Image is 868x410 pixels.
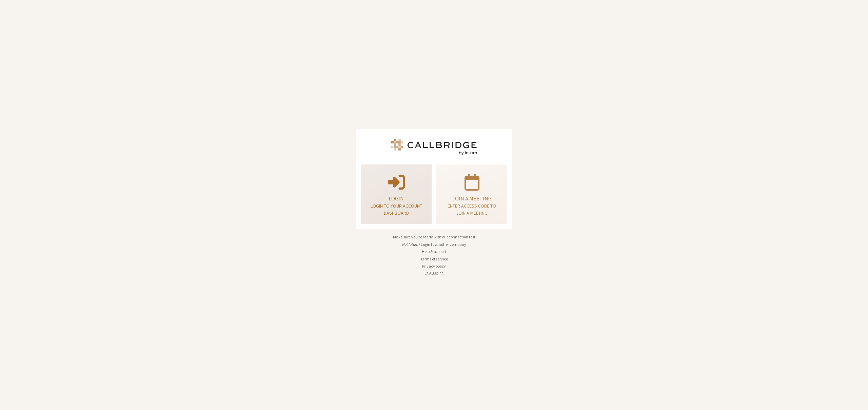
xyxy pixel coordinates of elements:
[393,234,475,239] a: Make sure you're ready with our connection test
[356,241,512,248] li: Not Iotum?
[390,139,478,155] img: Iotum
[445,194,499,202] p: Join a meeting
[851,392,863,405] iframe: Chat
[356,271,512,277] li: v2.6.350.22
[369,194,423,202] p: Login
[369,202,423,217] p: Login to your account dashboard
[436,164,507,224] a: Join a meetingEnter access code to join a meeting
[361,164,432,224] button: LoginLogin to your account dashboard
[420,256,448,261] a: Terms of service
[421,241,466,248] button: Login to another company
[422,249,446,254] a: Help & support
[445,202,499,217] p: Enter access code to join a meeting
[422,263,446,269] a: Privacy policy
